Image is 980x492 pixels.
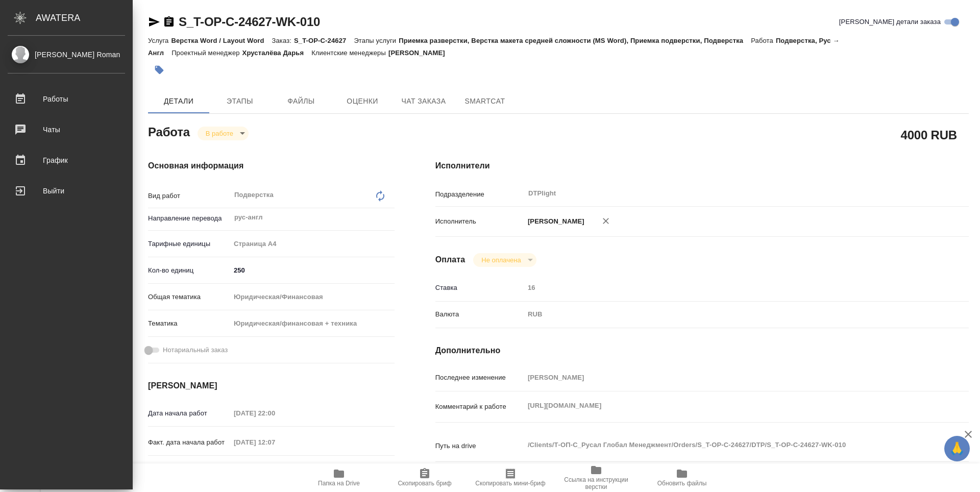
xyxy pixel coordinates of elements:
span: Скопировать бриф [398,480,451,487]
p: Путь на drive [435,441,524,451]
p: Работа [751,37,776,44]
input: ✎ Введи что-нибудь [230,263,395,278]
div: Юридическая/Финансовая [230,288,395,306]
p: Валюта [435,309,524,319]
button: Ссылка на инструкции верстки [553,463,639,492]
div: В работе [473,253,536,267]
p: Общая тематика [148,292,230,302]
span: Ссылка на инструкции верстки [559,476,633,490]
p: [PERSON_NAME] [388,49,453,57]
p: Хрусталёва Дарья [242,49,312,57]
a: График [3,147,130,173]
span: Файлы [277,95,326,108]
h4: Оплата [435,254,465,266]
p: Тарифные единицы [148,239,230,249]
p: Услуга [148,37,171,44]
p: Факт. дата начала работ [148,437,230,448]
p: Приемка разверстки, Верстка макета средней сложности (MS Word), Приемка подверстки, Подверстка [399,37,751,44]
p: Кол-во единиц [148,265,230,276]
p: Подразделение [435,189,524,200]
input: Пустое поле [230,461,320,476]
p: Направление перевода [148,213,230,224]
textarea: /Clients/Т-ОП-С_Русал Глобал Менеджмент/Orders/S_T-OP-C-24627/DTP/S_T-OP-C-24627-WK-010 [524,436,924,454]
button: Скопировать мини-бриф [468,463,553,492]
span: Нотариальный заказ [163,345,228,355]
span: Этапы [215,95,264,108]
div: [PERSON_NAME] Roman [8,49,125,60]
p: Последнее изменение [435,373,524,383]
div: График [8,153,125,168]
span: Скопировать мини-бриф [475,480,545,487]
button: Скопировать бриф [382,463,468,492]
a: Работы [3,86,130,112]
p: S_T-OP-C-24627 [294,37,354,44]
div: RUB [524,306,924,323]
button: Не оплачена [478,256,524,264]
a: Выйти [3,178,130,204]
p: Этапы услуги [354,37,399,44]
h4: [PERSON_NAME] [148,380,395,392]
div: Чаты [8,122,125,137]
p: [PERSON_NAME] [524,216,584,227]
h2: 4000 RUB [901,126,957,143]
h4: Дополнительно [435,345,969,357]
a: S_T-OP-C-24627-WK-010 [179,15,320,29]
span: 🙏 [948,438,966,459]
button: Добавить тэг [148,59,170,81]
p: Проектный менеджер [171,49,242,57]
button: Удалить исполнителя [595,210,617,232]
button: В работе [203,129,236,138]
textarea: [URL][DOMAIN_NAME] [524,397,924,414]
p: Дата начала работ [148,408,230,419]
h4: Исполнители [435,160,969,172]
p: Заказ: [272,37,294,44]
div: В работе [198,127,249,140]
div: AWATERA [36,8,133,28]
div: Страница А4 [230,235,395,253]
h4: Основная информация [148,160,395,172]
a: Чаты [3,117,130,142]
span: Обновить файлы [657,480,707,487]
span: Чат заказа [399,95,448,108]
span: [PERSON_NAME] детали заказа [839,17,941,27]
div: Юридическая/финансовая + техника [230,315,395,332]
button: Скопировать ссылку для ЯМессенджера [148,16,160,28]
button: Папка на Drive [296,463,382,492]
p: Тематика [148,318,230,329]
p: Исполнитель [435,216,524,227]
span: Оценки [338,95,387,108]
span: SmartCat [460,95,509,108]
p: Вид работ [148,191,230,201]
button: 🙏 [944,436,970,461]
div: Выйти [8,183,125,199]
h2: Работа [148,122,190,140]
input: Пустое поле [230,435,320,450]
div: Работы [8,91,125,107]
input: Пустое поле [524,280,924,295]
button: Скопировать ссылку [163,16,175,28]
p: Комментарий к работе [435,402,524,412]
span: Папка на Drive [318,480,360,487]
p: Ставка [435,283,524,293]
input: Пустое поле [230,406,320,421]
input: Пустое поле [524,370,924,385]
p: Верстка Word / Layout Word [171,37,272,44]
span: Детали [154,95,203,108]
p: Клиентские менеджеры [311,49,388,57]
button: Обновить файлы [639,463,725,492]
